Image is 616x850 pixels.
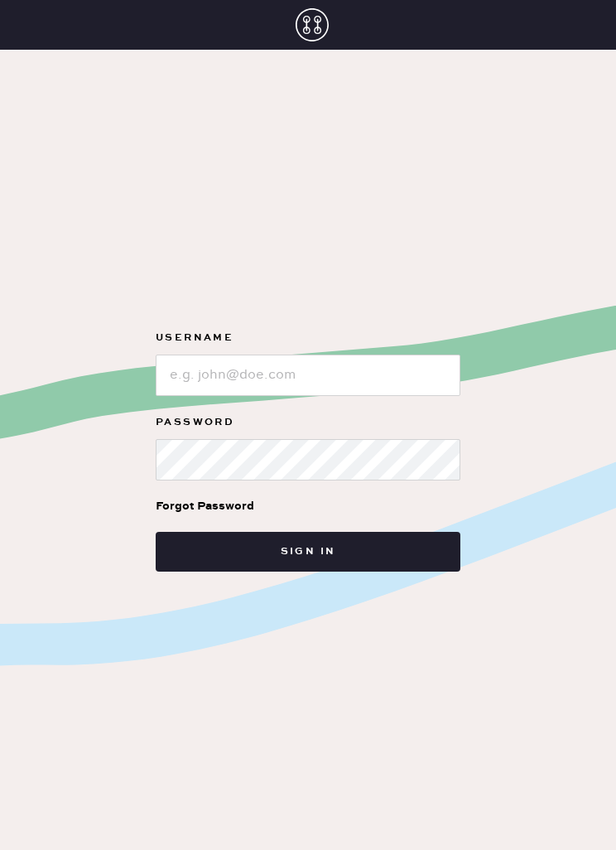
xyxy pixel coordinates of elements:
[156,497,254,515] div: Forgot Password
[156,328,460,348] label: Username
[156,355,460,396] input: e.g. john@doe.com
[156,481,254,532] a: Forgot Password
[156,532,460,572] button: Sign in
[156,413,460,432] label: Password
